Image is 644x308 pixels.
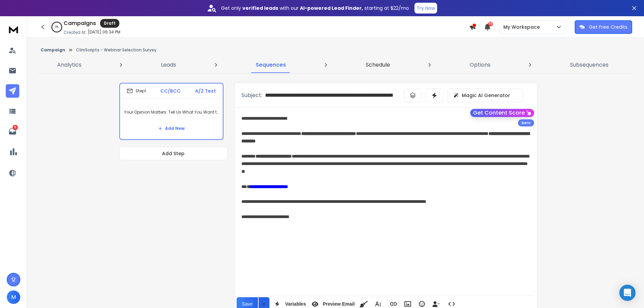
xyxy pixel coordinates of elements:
p: Get only with our starting at $22/mo [221,5,409,11]
a: Analytics [53,57,86,73]
span: Variables [284,301,307,307]
div: Draft [100,19,119,28]
p: Sequences [256,61,286,69]
button: Magic AI Generator [447,89,523,102]
div: Beta [518,119,534,126]
p: Get Free Credits [589,24,627,30]
p: Analytics [57,61,81,69]
a: Options [466,57,495,73]
p: 6 [13,125,18,130]
p: My Workspace [503,24,543,30]
p: Subsequences [570,61,609,69]
p: Your Opinion Matters: Tell Us What You Want to Learn Next in AI [124,103,219,122]
strong: verified leads [242,5,278,11]
h1: Campaigns [64,19,96,27]
p: CliniScripts - Webinar Selection Survey [76,47,157,53]
button: M [7,290,20,304]
button: Get Content Score [470,109,534,117]
p: Schedule [366,61,390,69]
p: Options [470,61,491,69]
p: Created At: [64,30,87,35]
img: logo [7,23,20,35]
p: CC/BCC [160,88,181,94]
p: Subject: [241,91,262,99]
div: Step 1 [127,88,146,94]
a: Leads [157,57,180,73]
button: Add Step [119,147,228,160]
button: Add New [153,122,190,135]
button: Campaign [41,47,65,53]
p: Leads [161,61,176,69]
p: Try Now [416,5,435,11]
div: Open Intercom Messenger [619,285,636,301]
button: Try Now [414,3,437,14]
button: Get Free Credits [575,20,632,34]
a: Schedule [362,57,394,73]
li: Step1CC/BCCA/Z TestYour Opinion Matters: Tell Us What You Want to Learn Next in AIAdd New [119,83,223,140]
strong: AI-powered Lead Finder, [300,5,363,11]
span: Preview Email [321,301,356,307]
a: 6 [6,125,19,138]
p: A/Z Test [195,88,216,94]
p: Magic AI Generator [462,92,510,99]
a: Subsequences [566,57,613,73]
span: 10 [488,22,493,26]
a: Sequences [252,57,290,73]
p: 0 % [55,25,58,29]
p: [DATE] 06:34 PM [88,29,120,35]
